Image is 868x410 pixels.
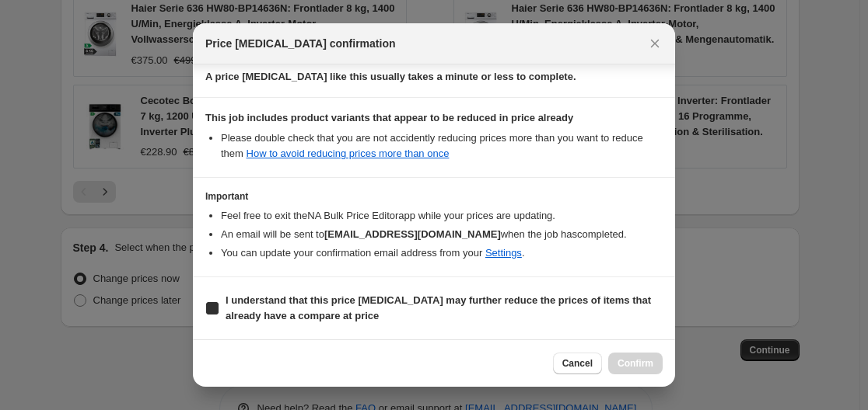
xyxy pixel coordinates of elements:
[221,208,663,224] li: Feel free to exit the NA Bulk Price Editor app while your prices are updating.
[485,247,522,259] a: Settings
[226,294,651,321] b: I understand that this price [MEDICAL_DATA] may further reduce the prices of items that already h...
[247,148,450,159] a: How to avoid reducing prices more than once
[553,353,602,374] button: Cancel
[221,245,663,261] li: You can update your confirmation email address from your .
[221,130,663,162] li: Please double check that you are not accidently reducing prices more than you want to reduce them
[205,36,396,51] span: Price [MEDICAL_DATA] confirmation
[221,227,663,242] li: An email will be sent to when the job has completed .
[562,357,593,370] span: Cancel
[205,190,663,203] h3: Important
[324,228,501,240] b: [EMAIL_ADDRESS][DOMAIN_NAME]
[205,71,576,82] b: A price [MEDICAL_DATA] like this usually takes a minute or less to complete.
[205,112,573,123] b: This job includes product variants that appear to be reduced in price already
[644,33,666,54] button: Close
